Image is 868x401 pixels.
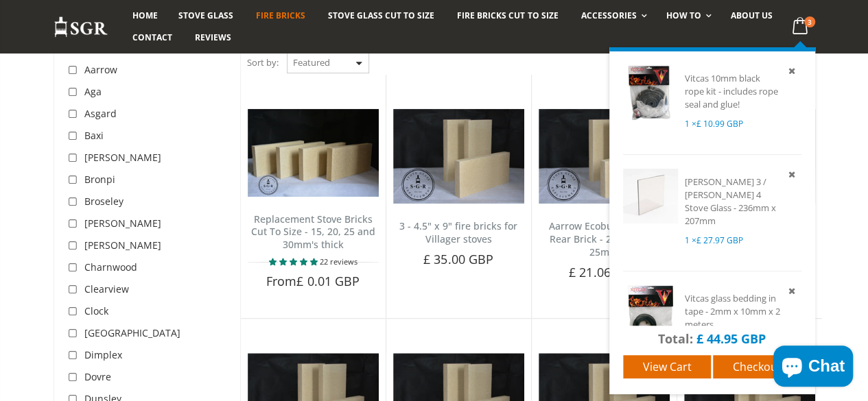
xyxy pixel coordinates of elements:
[269,256,320,267] span: 4.77 stars
[447,5,568,27] a: Fire Bricks Cut To Size
[804,16,815,27] span: 3
[786,167,801,182] a: Remove item
[666,10,701,21] span: How To
[84,370,111,383] span: Dovre
[84,217,161,230] span: [PERSON_NAME]
[168,5,244,27] a: Stove Glass
[84,195,124,208] span: Broseley
[731,10,773,21] span: About us
[84,151,161,164] span: [PERSON_NAME]
[685,175,776,227] a: [PERSON_NAME] 3 / [PERSON_NAME] 4 Stove Glass - 236mm x 207mm
[256,10,305,21] span: Fire Bricks
[713,355,801,379] a: Checkout
[549,219,659,258] a: Aarrow Ecoburn 5 Stove Rear Brick - 280 x 175 x 25mm
[246,5,316,27] a: Fire Bricks
[132,10,158,21] span: Home
[623,65,678,120] img: Vitcas 10mm black rope kit - includes rope seal and glue!
[132,32,172,43] span: Contact
[84,304,108,317] span: Clock
[623,285,678,340] img: Vitcas glass bedding in tape - 2mm x 10mm x 2 meters
[296,273,360,289] span: £ 0.01 GBP
[539,109,670,204] img: Aarrow Ecoburn 5 Stove Rear Brick
[685,292,780,330] a: Vitcas glass bedding in tape - 2mm x 10mm x 2 meters
[84,173,115,186] span: Bronpi
[720,5,783,27] a: About us
[54,16,108,38] img: Stove Glass Replacement
[178,10,233,21] span: Stove Glass
[580,10,636,21] span: Accessories
[195,32,231,43] span: Reviews
[656,5,718,27] a: How To
[122,27,183,49] a: Contact
[84,85,102,98] span: Aga
[643,359,692,374] span: View cart
[251,212,375,252] a: Replacement Stove Bricks Cut To Size - 15, 20, 25 and 30mm's thick
[84,348,122,361] span: Dimplex
[696,234,743,246] span: £ 27.97 GBP
[423,251,493,267] span: £ 35.00 GBP
[84,107,117,120] span: Asgard
[696,118,743,130] span: £ 10.99 GBP
[769,345,857,390] inbox-online-store-chat: Shopify online store chat
[393,109,524,204] img: 3 - 4.5" x 9" fire bricks for Villager stoves
[786,14,814,40] a: 3
[185,27,242,49] a: Reviews
[318,5,445,27] a: Stove Glass Cut To Size
[457,10,558,21] span: Fire Bricks Cut To Size
[399,219,517,245] a: 3 - 4.5" x 9" fire bricks for Villager stoves
[658,330,693,347] span: Total:
[623,169,678,223] img: Hunter Hawk 3 / Hawk 4 Stove Glass - 236mm x 207mm
[685,118,743,130] span: 1 ×
[84,326,180,339] span: [GEOGRAPHIC_DATA]
[733,359,782,374] span: Checkout
[570,5,653,27] a: Accessories
[696,330,766,347] span: £ 44.95 GBP
[248,109,379,197] img: Replacement Stove Bricks Cut To Size - 15, 20, 25 and 30mm's thick
[247,51,279,75] span: Sort by:
[266,273,360,289] span: From
[623,355,711,379] a: View cart
[320,256,357,267] span: 22 reviews
[569,264,639,280] span: £ 21.06 GBP
[84,129,104,142] span: Baxi
[84,63,117,76] span: Aarrow
[786,283,801,299] a: Remove item
[685,72,778,110] a: Vitcas 10mm black rope kit - includes rope seal and glue!
[328,10,434,21] span: Stove Glass Cut To Size
[84,239,161,252] span: [PERSON_NAME]
[786,63,801,79] a: Remove item
[685,234,743,246] span: 1 ×
[84,282,129,295] span: Clearview
[122,5,168,27] a: Home
[84,260,137,274] span: Charnwood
